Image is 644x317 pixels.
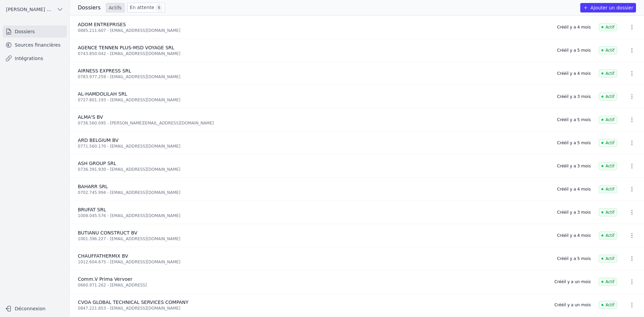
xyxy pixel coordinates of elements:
span: CHAUFFATHERMIX BV [78,253,128,259]
span: [PERSON_NAME] ET PARTNERS SRL [6,6,54,13]
a: En attente 6 [127,3,165,12]
span: 6 [156,4,162,11]
div: 0702.745.994 - [EMAIL_ADDRESS][DOMAIN_NAME] [78,190,549,195]
div: Créé il y a 3 mois [557,94,591,99]
button: Ajouter un dossier [580,3,636,12]
div: Créé il y a 4 mois [557,233,591,238]
span: AL-HAMDOLILAH SRL [78,91,127,97]
span: Actif [599,139,617,147]
h3: Dossiers [78,4,101,12]
button: [PERSON_NAME] ET PARTNERS SRL [3,4,67,15]
div: Créé il y a 5 mois [557,117,591,122]
div: 0727.801.193 - [EMAIL_ADDRESS][DOMAIN_NAME] [78,97,549,103]
span: Actif [599,278,617,286]
span: ARD BELGIUM BV [78,138,118,143]
span: Actif [599,301,617,309]
span: CVOA GLOBAL TECHNICAL SERVICES COMPANY [78,300,189,305]
div: Créé il y a 5 mois [557,140,591,146]
span: BAHARR SRL [78,184,108,189]
span: ALMA'S BV [78,114,103,120]
div: Créé il y a 3 mois [557,210,591,215]
span: Actif [599,69,617,77]
span: ASH GROUP SRL [78,161,116,166]
div: Créé il y a 4 mois [557,24,591,30]
div: 0847.221.853 - [EMAIL_ADDRESS][DOMAIN_NAME] [78,306,546,311]
span: Actif [599,46,617,54]
div: 0783.977.259 - [EMAIL_ADDRESS][DOMAIN_NAME] [78,74,549,80]
div: Créé il y a 4 mois [557,71,591,76]
div: 0736.560.095 - [PERSON_NAME][EMAIL_ADDRESS][DOMAIN_NAME] [78,120,549,126]
div: 0885.211.607 - [EMAIL_ADDRESS][DOMAIN_NAME] [78,28,549,33]
span: Actif [599,231,617,240]
div: Créé il y a 5 mois [557,48,591,53]
a: Dossiers [3,25,67,38]
span: Actif [599,185,617,193]
a: Sources financières [3,39,67,51]
div: 0660.971.262 - [EMAIL_ADDRESS] [78,282,546,288]
div: 1012.604.675 - [EMAIL_ADDRESS][DOMAIN_NAME] [78,259,549,265]
div: 1008.045.576 - [EMAIL_ADDRESS][DOMAIN_NAME] [78,213,549,218]
div: Créé il y a un mois [554,302,591,308]
span: BUTIANU CONSTRUCT BV [78,230,138,235]
div: Créé il y a un mois [554,279,591,284]
span: Actif [599,208,617,216]
span: Comm.V Prima Vervoer [78,276,132,282]
div: Créé il y a 4 mois [557,187,591,192]
span: Actif [599,116,617,124]
div: Créé il y a 3 mois [557,163,591,169]
button: Déconnexion [3,303,67,314]
span: Actif [599,255,617,263]
span: BRUFAT SRL [78,207,106,212]
span: Actif [599,162,617,170]
span: AGENCE TENNEN PLUS-MSD VOYAGE SRL [78,45,174,50]
a: Actifs [106,3,124,12]
span: AIRNESS EXPRESS SRL [78,68,131,73]
div: 0771.560.170 - [EMAIL_ADDRESS][DOMAIN_NAME] [78,144,549,149]
span: Actif [599,93,617,101]
div: 0743.850.042 - [EMAIL_ADDRESS][DOMAIN_NAME] [78,51,549,56]
span: Actif [599,23,617,31]
a: Intégrations [3,52,67,64]
div: Créé il y a 5 mois [557,256,591,261]
div: 0736.391.930 - [EMAIL_ADDRESS][DOMAIN_NAME] [78,167,549,172]
div: 1001.396.227 - [EMAIL_ADDRESS][DOMAIN_NAME] [78,236,549,242]
span: ADOM ENTREPRISES [78,22,126,27]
